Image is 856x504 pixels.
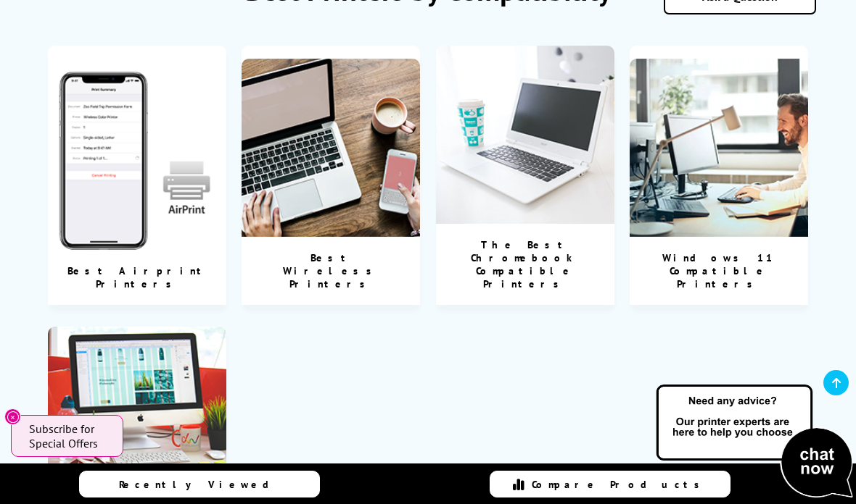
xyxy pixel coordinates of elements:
[48,72,226,250] img: Best Airprint Printers
[532,478,707,491] span: Compare Products
[242,237,420,305] div: Best Wireless Printers
[490,471,731,497] a: Compare Products
[48,46,226,305] a: Best Airprint Printers
[436,46,614,305] a: The Best Chromebook Compatible Printers
[630,59,808,237] img: Windows 11 Compatible Printers
[653,382,856,501] img: Open Live Chat window
[79,471,320,497] a: Recently Viewed
[436,224,614,305] div: The Best Chromebook Compatible Printers
[119,478,284,491] span: Recently Viewed
[436,46,614,224] img: The Best Chromebook Compatible Printers
[29,421,109,450] span: Subscribe for Special Offers
[630,46,808,305] a: Windows 11 Compatible Printers
[242,59,420,237] img: Best Wireless Printers
[4,408,21,425] button: Close
[242,46,420,305] a: Best Wireless Printers
[48,250,226,305] div: Best Airprint Printers
[630,237,808,305] div: Windows 11 Compatible Printers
